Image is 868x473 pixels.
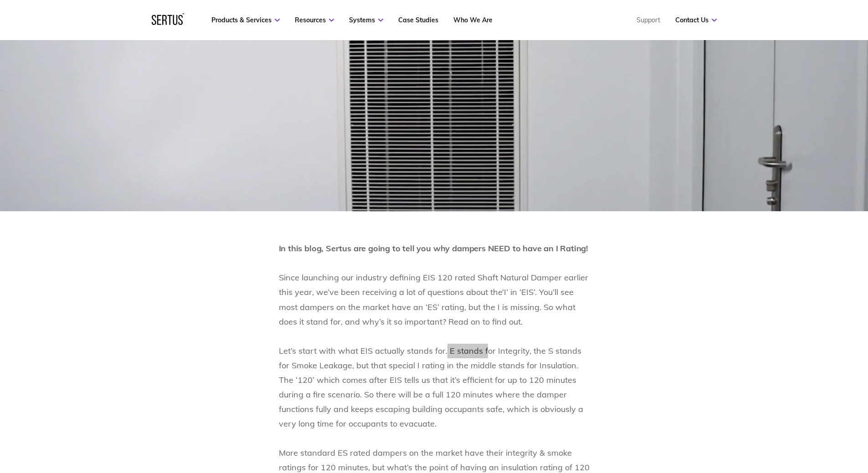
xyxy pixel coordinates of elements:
[279,241,590,256] h4: In this blog, Sertus are going to tell you why dampers NEED to have an I Rating!
[349,16,383,24] a: Systems
[675,16,717,24] a: Contact Us
[453,16,493,24] a: Who We Are
[211,16,280,24] a: Products & Services
[704,367,868,473] iframe: Chat Widget
[637,16,660,24] a: Support
[295,16,334,24] a: Resources
[398,16,438,24] a: Case Studies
